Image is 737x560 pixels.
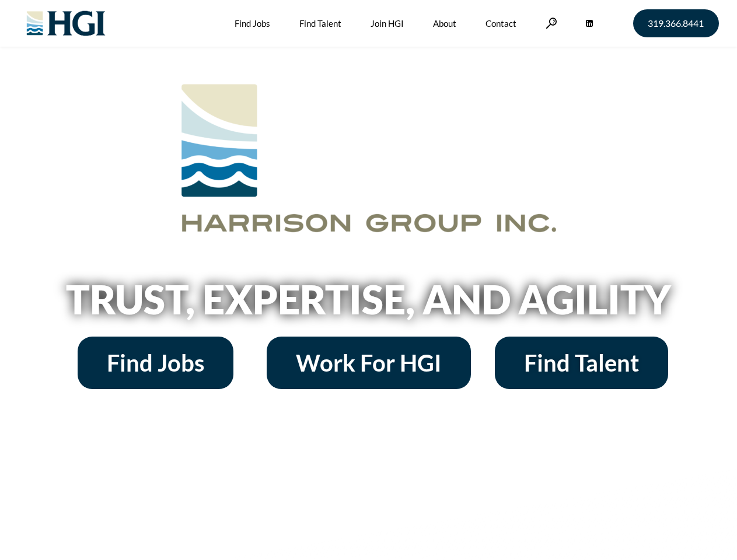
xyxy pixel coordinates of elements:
h2: Trust, Expertise, and Agility [36,279,701,319]
span: 319.366.8441 [648,19,704,28]
span: Work For HGI [296,351,442,374]
a: Search [546,17,557,29]
span: Find Jobs [107,351,204,374]
a: Find Talent [495,337,668,389]
a: Find Jobs [78,337,233,389]
span: Find Talent [524,351,639,374]
a: Work For HGI [267,337,471,389]
a: 319.366.8441 [633,9,719,37]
